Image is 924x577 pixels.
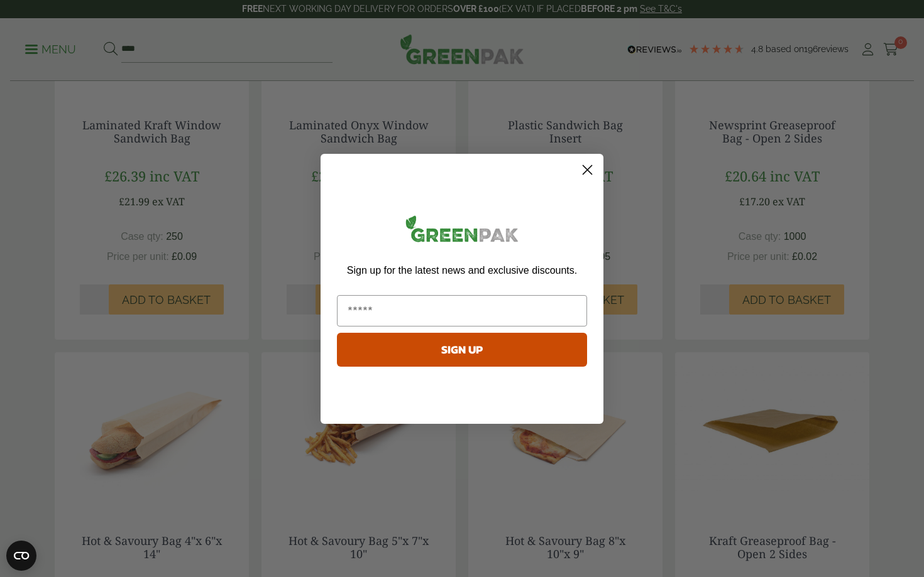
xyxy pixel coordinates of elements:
[337,295,587,326] input: Email
[337,210,587,252] img: greenpak_logo
[576,159,598,181] button: Close dialog
[347,265,577,276] span: Sign up for the latest news and exclusive discounts.
[6,541,36,571] button: Open CMP widget
[337,333,587,367] button: SIGN UP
